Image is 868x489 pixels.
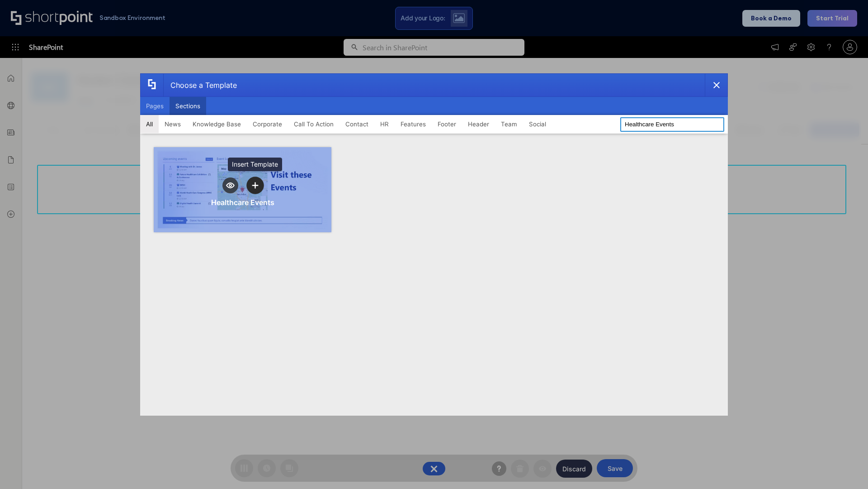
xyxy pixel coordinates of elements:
[395,115,432,133] button: Features
[140,115,159,133] button: All
[823,446,868,489] iframe: Chat Widget
[620,117,724,132] input: Search
[374,115,395,133] button: HR
[140,97,170,115] button: Pages
[140,73,728,416] div: template selector
[523,115,552,133] button: Social
[340,115,374,133] button: Contact
[170,97,206,115] button: Sections
[432,115,462,133] button: Footer
[211,198,274,207] div: Healthcare Events
[495,115,523,133] button: Team
[187,115,247,133] button: Knowledge Base
[159,115,187,133] button: News
[163,74,237,96] div: Choose a Template
[288,115,340,133] button: Call To Action
[247,115,288,133] button: Corporate
[462,115,495,133] button: Header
